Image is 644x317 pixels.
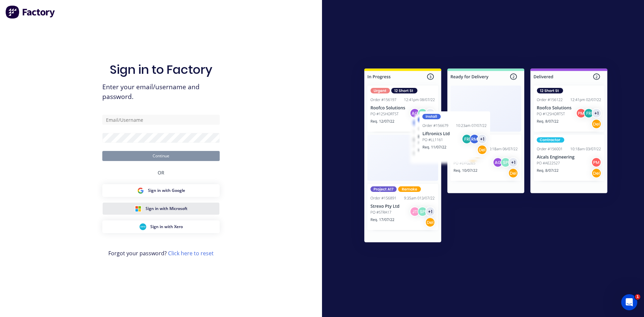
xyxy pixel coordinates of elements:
img: Microsoft Sign in [135,205,142,212]
button: Microsoft Sign inSign in with Microsoft [102,202,220,215]
button: Google Sign inSign in with Google [102,184,220,197]
div: OR [158,161,164,184]
span: Forgot your password? [108,249,214,257]
img: Factory [5,5,56,19]
span: Sign in with Google [148,188,185,194]
span: Enter your email/username and password. [102,82,220,102]
span: 1 [635,294,640,300]
iframe: Intercom live chat [621,294,637,310]
span: Sign in with Microsoft [146,206,187,212]
a: Click here to reset [168,250,214,257]
button: Continue [102,151,220,161]
img: Google Sign in [137,187,144,194]
span: Sign in with Xero [150,224,183,230]
input: Email/Username [102,115,220,125]
h1: Sign in to Factory [110,62,212,77]
button: Xero Sign inSign in with Xero [102,220,220,233]
img: Xero Sign in [140,223,146,230]
img: Sign in [350,55,622,258]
